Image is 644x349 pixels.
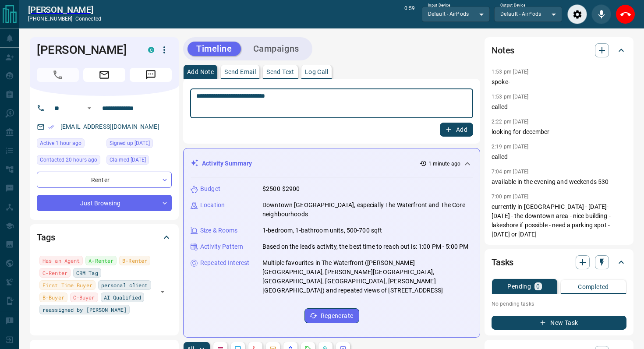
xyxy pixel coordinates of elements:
span: A-Renter [88,256,113,265]
p: 1:53 pm [DATE] [492,94,529,100]
p: Downtown [GEOGRAPHIC_DATA], especially The Waterfront and The Core neighbourhoods [262,201,473,219]
div: Default - AirPods [422,7,490,21]
p: Send Email [224,69,256,75]
p: 2:22 pm [DATE] [492,119,529,125]
p: Activity Summary [202,159,252,168]
p: 2:19 pm [DATE] [492,144,529,150]
span: C-Renter [42,268,67,277]
span: reassigned by [PERSON_NAME] [42,305,127,314]
p: Completed [578,284,609,290]
label: Output Device [500,3,525,8]
p: 1:53 pm [DATE] [492,69,529,75]
h1: [PERSON_NAME] [37,43,135,57]
span: C-Buyer [73,293,95,302]
h2: Tags [37,230,55,244]
button: New Task [492,316,626,330]
button: Regenerate [304,308,359,323]
div: Tue Oct 14 2025 [37,155,102,167]
p: Budget [200,184,220,194]
span: Has an Agent [42,256,80,265]
h2: Tasks [492,255,513,269]
p: Add Note [187,69,214,75]
p: Size & Rooms [200,226,238,235]
a: [EMAIL_ADDRESS][DOMAIN_NAME] [60,123,159,130]
span: Active 1 hour ago [40,139,81,148]
span: AI Qualified [104,293,141,302]
p: Location [200,201,225,210]
p: 1-bedroom, 1-bathroom units, 500-700 sqft [262,226,382,235]
p: No pending tasks [492,297,626,310]
p: Send Text [266,69,294,75]
p: Activity Pattern [200,242,243,251]
p: [PHONE_NUMBER] - [28,15,101,23]
span: connected [75,16,101,22]
button: Campaigns [244,42,308,56]
span: Signed up [DATE] [110,139,150,148]
p: 0:59 [404,4,415,24]
div: Tags [37,227,172,248]
span: personal client [101,281,148,289]
div: Tasks [492,252,626,273]
p: 0 [536,283,540,289]
p: Pending [507,283,531,289]
span: Contacted 20 hours ago [40,155,97,164]
div: Activity Summary1 minute ago [191,155,473,172]
span: Claimed [DATE] [110,155,146,164]
div: Mon Sep 20 2021 [106,138,172,151]
p: available in the evening and weekends 530 [492,177,626,187]
p: called [492,102,626,112]
span: First Time Buyer [42,281,92,289]
p: Log Call [305,69,328,75]
h2: Notes [492,43,514,57]
span: B-Buyer [42,293,64,302]
p: looking for december [492,127,626,137]
button: Add [440,123,473,137]
span: Message [130,68,172,82]
div: End Call [616,4,635,24]
a: [PERSON_NAME] [28,4,101,15]
label: Input Device [428,3,450,8]
div: Default - AirPods [494,7,562,21]
p: 7:00 pm [DATE] [492,194,529,200]
span: CRM Tag [76,268,98,277]
button: Open [84,103,95,113]
button: Open [156,286,169,298]
p: currently in [GEOGRAPHIC_DATA] - [DATE]-[DATE] - the downtown area - nice building - lakeshore if... [492,202,626,239]
button: Timeline [188,42,241,56]
svg: Email Verified [48,124,54,130]
p: Based on the lead's activity, the best time to reach out is: 1:00 PM - 5:00 PM [262,242,468,251]
div: condos.ca [148,47,154,53]
p: 7:04 pm [DATE] [492,169,529,175]
p: Multiple favourites in The Waterfront ([PERSON_NAME][GEOGRAPHIC_DATA], [PERSON_NAME][GEOGRAPHIC_D... [262,258,473,295]
p: Repeated Interest [200,258,249,268]
div: Notes [492,40,626,61]
p: spoke- [492,78,626,87]
div: Wed Oct 15 2025 [37,138,102,151]
div: Audio Settings [567,4,587,24]
span: Email [83,68,125,82]
span: B-Renter [122,256,147,265]
div: Renter [37,172,172,188]
div: Just Browsing [37,195,172,211]
p: $2500-$2900 [262,184,300,194]
p: 1 minute ago [428,160,460,168]
div: Thu Sep 25 2025 [106,155,172,167]
p: called [492,152,626,162]
span: Call [37,68,79,82]
div: Mute [591,4,611,24]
